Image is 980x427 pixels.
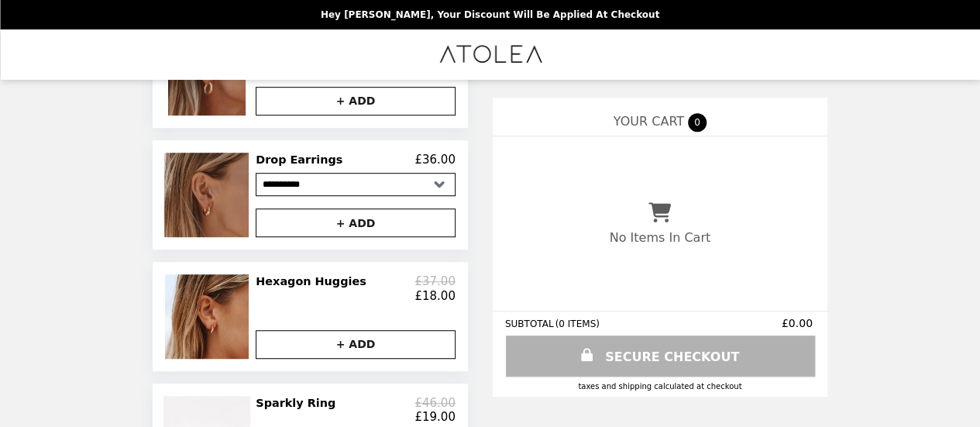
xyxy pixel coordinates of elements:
[164,153,253,237] img: Drop Earrings
[437,39,543,71] img: Brand Logo
[256,208,456,237] button: + ADD
[505,382,815,391] div: Taxes and Shipping calculated at checkout
[688,113,707,132] span: 0
[256,87,456,115] button: + ADD
[414,396,456,410] p: £46.00
[165,274,253,358] img: Hexagon Huggies
[505,319,555,329] span: SUBTOTAL
[555,319,599,329] span: ( 0 ITEMS )
[610,230,710,245] p: No Items In Cart
[414,153,456,167] p: £36.00
[256,173,456,196] select: Select a product variant
[414,274,456,288] p: £37.00
[414,410,456,424] p: £19.00
[256,153,349,167] h2: Drop Earrings
[614,114,684,129] span: YOUR CART
[414,289,456,303] p: £18.00
[256,396,342,410] h2: Sparkly Ring
[321,9,659,20] p: Hey [PERSON_NAME], your discount will be applied at checkout
[256,274,372,288] h2: Hexagon Huggies
[256,330,456,359] button: + ADD
[782,317,815,329] span: £0.00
